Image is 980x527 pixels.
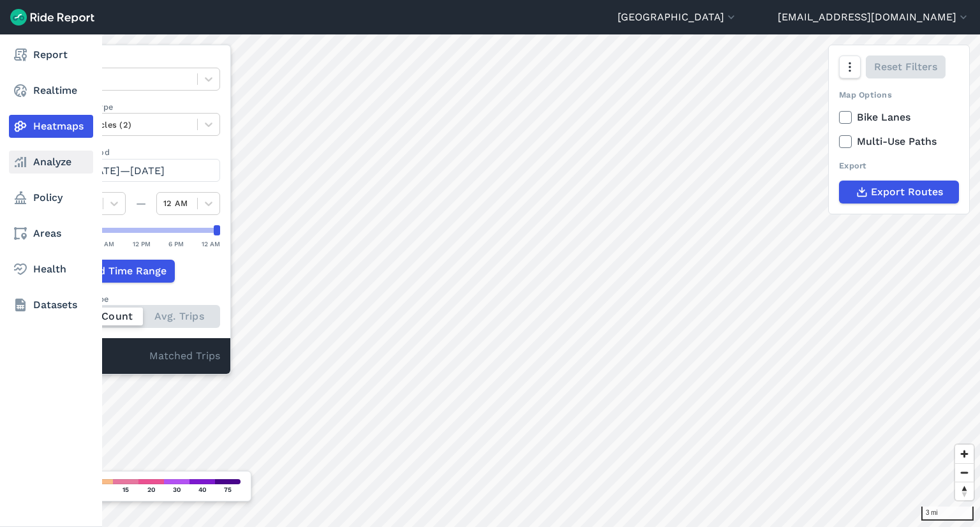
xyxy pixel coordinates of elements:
[9,222,93,245] a: Areas
[62,260,175,283] button: Add Time Range
[9,43,93,66] a: Report
[955,445,974,463] button: Zoom in
[202,238,220,249] div: 12 AM
[62,293,220,305] div: Count Type
[839,89,959,101] div: Map Options
[85,165,165,177] span: [DATE]—[DATE]
[62,146,220,158] label: Data Period
[85,263,167,279] span: Add Time Range
[52,338,230,374] div: Matched Trips
[62,159,220,182] button: [DATE]—[DATE]
[874,59,937,75] span: Reset Filters
[618,10,738,25] button: [GEOGRAPHIC_DATA]
[168,238,184,249] div: 6 PM
[62,56,220,68] label: Data Type
[921,507,974,521] div: 3 mi
[839,160,959,172] div: Export
[133,238,151,249] div: 12 PM
[10,9,94,26] img: Ride Report
[9,186,93,209] a: Policy
[9,79,93,102] a: Realtime
[62,101,220,113] label: Vehicle Type
[866,56,946,78] button: Reset Filters
[871,184,943,200] span: Export Routes
[126,196,156,211] div: —
[839,181,959,204] button: Export Routes
[98,238,114,249] div: 6 AM
[955,463,974,482] button: Zoom out
[839,134,959,149] label: Multi-Use Paths
[839,110,959,125] label: Bike Lanes
[9,258,93,281] a: Health
[9,115,93,138] a: Heatmaps
[41,34,980,527] canvas: Map
[9,151,93,174] a: Analyze
[955,482,974,500] button: Reset bearing to north
[9,293,93,316] a: Datasets
[62,348,149,365] div: 833
[778,10,970,25] button: [EMAIL_ADDRESS][DOMAIN_NAME]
